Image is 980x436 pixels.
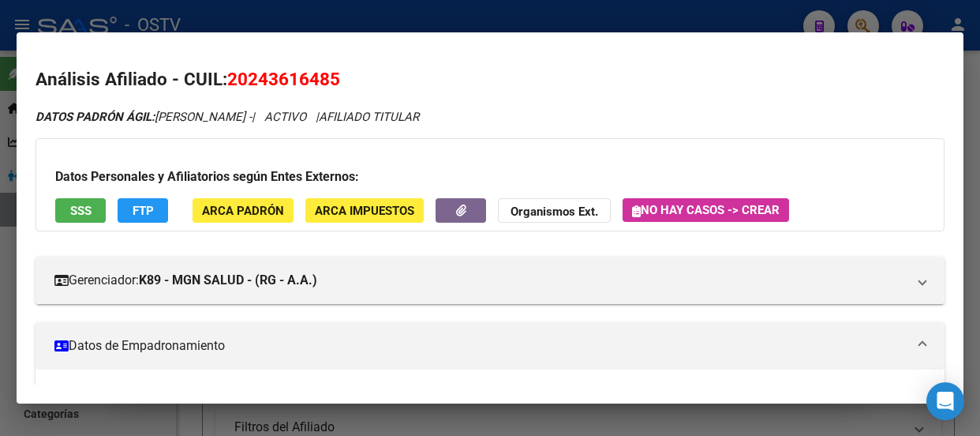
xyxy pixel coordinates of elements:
i: | ACTIVO | [36,110,419,124]
button: ARCA Impuestos [305,198,424,223]
span: ARCA Padrón [202,204,284,218]
button: ARCA Padrón [193,198,294,223]
span: [PERSON_NAME] - [36,110,252,124]
h2: Análisis Afiliado - CUIL: [36,66,944,93]
div: Open Intercom Messenger [926,382,964,420]
span: ARCA Impuestos [315,204,414,218]
span: AFILIADO TITULAR [319,110,419,124]
mat-expansion-panel-header: Datos de Empadronamiento [36,322,944,370]
strong: DATOS PADRÓN ÁGIL: [36,110,155,124]
span: FTP [133,204,154,218]
mat-panel-title: Gerenciador: [54,271,907,290]
button: No hay casos -> Crear [623,198,789,222]
span: SSS [70,204,92,218]
button: FTP [118,198,168,223]
mat-expansion-panel-header: Gerenciador:K89 - MGN SALUD - (RG - A.A.) [36,257,944,304]
strong: K89 - MGN SALUD - (RG - A.A.) [139,271,317,290]
strong: Organismos Ext. [511,205,598,219]
span: No hay casos -> Crear [632,203,780,217]
mat-panel-title: Datos de Empadronamiento [54,336,907,355]
button: SSS [55,198,106,223]
span: 20243616485 [227,69,340,89]
button: Organismos Ext. [498,198,611,223]
h3: Datos Personales y Afiliatorios según Entes Externos: [55,167,925,186]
